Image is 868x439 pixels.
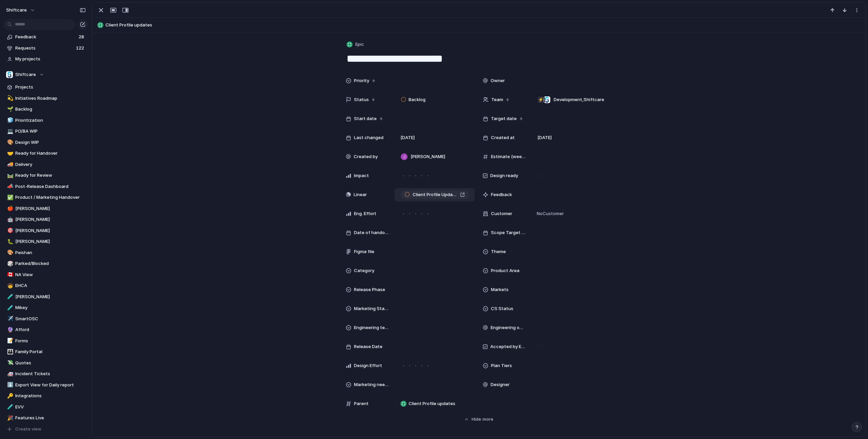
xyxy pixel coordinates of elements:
[15,172,86,179] span: Ready for Review
[354,305,389,312] span: Marketing Status
[7,138,12,146] div: 🎨
[6,271,13,278] button: 🇨🇦
[482,416,493,423] span: more
[6,393,13,399] button: 🔑
[3,380,88,390] a: ⬇️Export View for Daily report
[7,403,12,411] div: 🧪
[7,370,12,378] div: 🚑
[3,347,88,357] a: 👪Family Portal
[7,205,12,212] div: 🍎
[15,338,86,344] span: Forms
[354,324,389,331] span: Engineering team
[491,96,503,103] span: Team
[491,267,519,274] span: Product Area
[6,293,13,300] button: 🧪
[537,134,552,141] span: [DATE]
[3,314,88,324] a: ✈️SmartOSC
[7,337,12,345] div: 📝
[3,126,88,136] a: 💻PO/BA WIP
[7,183,12,190] div: 📣
[354,153,378,160] span: Created by
[15,95,86,102] span: Initiatives Roadmap
[6,150,13,157] button: 🤝
[6,194,13,201] button: ✅
[15,227,86,234] span: [PERSON_NAME]
[15,84,86,91] span: Projects
[3,369,88,379] a: 🚑Incident Tickets
[491,210,512,217] span: Customer
[15,260,86,267] span: Parked/Blocked
[354,343,382,350] span: Release Date
[354,362,382,369] span: Design Effort
[6,326,13,333] button: 🔮
[15,45,74,52] span: Requests
[3,70,88,80] button: Shiftcare
[354,286,385,293] span: Release Phase
[354,115,377,122] span: Start date
[3,43,88,53] a: Requests122
[400,134,415,141] span: [DATE]
[490,343,526,350] span: Accepted by Engineering
[3,93,88,103] a: 💫Initiatives Roadmap
[7,359,12,367] div: 💸
[15,205,86,212] span: [PERSON_NAME]
[3,214,88,225] a: 🤖[PERSON_NAME]
[3,325,88,335] a: 🔮Afford
[413,191,457,198] span: Client Profile Updates
[7,326,12,334] div: 🔮
[7,116,12,124] div: 🧊
[15,316,86,322] span: SmartOSC
[15,426,41,433] span: Create view
[7,106,12,113] div: 🌱
[409,400,455,407] span: Client Profile updates
[76,45,85,52] span: 122
[354,172,369,179] span: Impact
[354,267,374,274] span: Category
[535,210,564,217] span: No Customer
[491,362,512,369] span: Plan Tiers
[6,415,13,421] button: 🎉
[15,360,86,366] span: Quotes
[6,238,13,245] button: 🐛
[491,229,526,236] span: Scope Target Date
[3,303,88,313] div: 🧪Mikey
[15,183,86,190] span: Post-Release Dashboard
[6,260,13,267] button: 🎲
[6,128,13,135] button: 💻
[15,271,86,278] span: NA View
[354,134,383,141] span: Last changed
[3,259,88,269] div: 🎲Parked/Blocked
[15,370,86,377] span: Incident Tickets
[346,413,612,425] button: Hidemore
[6,139,13,146] button: 🎨
[7,282,12,290] div: 🧒
[6,338,13,344] button: 📝
[7,315,12,323] div: ✈️
[6,95,13,102] button: 💫
[3,5,39,16] button: shiftcare
[355,41,364,48] span: Epic
[6,360,13,366] button: 💸
[15,106,86,113] span: Backlog
[3,292,88,302] a: 🧪[PERSON_NAME]
[7,271,12,279] div: 🇨🇦
[3,336,88,346] a: 📝Forms
[7,392,12,400] div: 🔑
[7,128,12,135] div: 💻
[15,150,86,157] span: Ready for Handover
[79,34,85,40] span: 28
[15,393,86,399] span: Integrations
[3,115,88,126] div: 🧊Prioritization
[3,32,88,42] a: Feedback28
[491,381,510,388] span: Designer
[6,348,13,355] button: 👪
[354,229,389,236] span: Date of handover
[354,96,369,103] span: Status
[6,117,13,124] button: 🧊
[3,159,88,170] a: 🚚Delivery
